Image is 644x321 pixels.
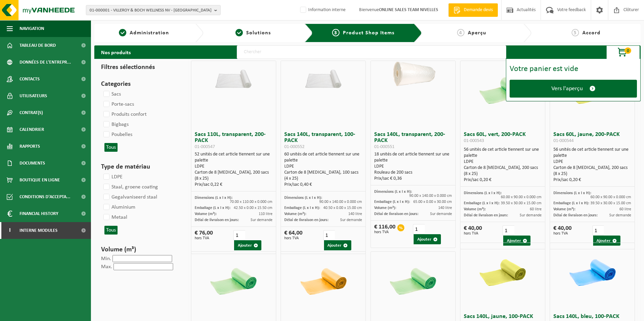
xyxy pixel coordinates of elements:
span: Aperçu [468,30,486,36]
div: 60 unités de cet article tiennent sur une palette [284,151,362,188]
span: Administration [130,30,169,36]
span: Tableau de bord [20,37,56,54]
span: Données de l'entrepr... [20,54,71,71]
div: € 40,00 [464,225,482,236]
span: Emballage (L x l x H): [464,201,500,205]
div: Votre panier est vide [510,65,637,73]
h3: Sacs 60L, jaune, 200-PACK [553,132,631,145]
h3: Type de matériau [101,162,179,172]
input: 1 [592,225,604,236]
h3: Sacs 140L, transparent, 100-PACK [284,132,362,150]
span: Volume (m³): [284,212,306,216]
input: 1 [413,224,425,234]
span: 60 litre [530,207,542,211]
img: 01-000543 [474,61,531,118]
span: Navigation [20,20,44,37]
span: 01-000552 [284,144,304,149]
h3: Filtres sélectionnés [101,62,179,72]
span: Dimensions (L x l x H): [195,196,232,200]
span: Interne modules [20,222,58,239]
span: Sur demande [609,213,631,217]
label: Sacs [102,89,121,99]
button: Ajouter [234,240,261,250]
span: Product Shop Items [343,30,394,36]
a: 3Product Shop Items [318,29,409,37]
span: Emballage (L x l x H): [374,200,410,204]
span: Dimensions (L x l x H): [284,196,322,200]
div: 18 unités de cet article tiennent sur une palette [374,151,452,182]
img: 01-000555 [564,243,621,300]
div: LDPE [284,164,362,170]
button: Tous [104,143,118,152]
a: 1Administration [98,29,190,37]
span: 140 litre [438,206,452,210]
img: 01-000548 [205,252,262,309]
span: Emballage (L x l x H): [553,201,589,205]
button: Ajouter [503,236,530,246]
div: Prix/sac € 0,36 [374,176,452,182]
span: Dimensions (L x l x H): [553,191,591,195]
span: Délai de livraison en jours: [553,213,598,217]
span: 1 [119,29,126,36]
label: Aluminium [102,202,135,212]
h3: Sacs 60L, vert, 200-PACK [464,132,542,145]
div: 52 unités de cet article tiennent sur une palette [195,151,272,188]
span: 70.00 x 110.00 x 0.000 cm [230,200,272,204]
input: 1 [503,225,514,236]
span: Délai de livraison en jours: [464,213,508,217]
label: Gegalvaniseerd staal [102,192,157,202]
div: LDPE [464,159,542,165]
button: Ajouter [324,240,351,250]
div: LDPE [195,164,272,170]
span: Volume (m³): [464,207,486,211]
div: Carton de 8 [MEDICAL_DATA], 200 sacs (8 x 25) [195,170,272,182]
span: Documents [20,155,45,172]
img: 01-000547 [205,61,262,90]
span: Délai de livraison en jours: [374,212,418,216]
a: Vers l'aperçu [510,80,637,98]
span: 0 [624,47,631,54]
span: 39.50 x 30.00 x 15.00 cm [590,201,631,205]
h3: Sacs 110L, transparent, 200-PACK [195,132,272,150]
span: Financial History [20,205,58,222]
label: LDPE [102,172,123,182]
span: Conditions d'accepta... [20,188,70,205]
img: 01-000549 [295,252,352,309]
span: Volume (m³): [553,207,575,211]
label: Metaal [102,212,127,222]
span: hors TVA [553,231,572,236]
h2: Nos produits [94,45,137,59]
span: Délai de livraison en jours: [195,218,239,222]
div: Carton de 8 [MEDICAL_DATA], 200 sacs (8 x 25) [464,165,542,177]
span: hors TVA [284,236,302,240]
a: 2Solutions [207,29,299,37]
span: Boutique en ligne [20,172,60,188]
h3: Volume (m³) [101,245,179,255]
span: hors TVA [374,230,395,234]
button: 0 [606,45,640,59]
div: 56 unités de cet article tiennent sur une palette [553,147,631,183]
input: 1 [233,230,245,240]
button: Ajouter [414,234,441,244]
span: Contrat(s) [20,104,43,121]
span: Volume (m³): [195,212,217,216]
span: 42.50 x 0.00 x 15.50 cm [234,206,272,210]
label: Poubelles [102,130,132,140]
span: 01-000547 [195,144,215,149]
div: LDPE [553,159,631,165]
span: 90.00 x 140.00 x 0.000 cm [319,200,362,204]
a: 5Accord [535,29,637,37]
label: Bigbags [102,119,129,130]
div: € 116,00 [374,224,395,234]
div: Prix/sac 0,20 € [464,177,542,183]
a: Demande devis [448,3,498,17]
span: 01-000544 [553,138,574,143]
span: Demande devis [462,7,494,13]
div: Prix/sac 0,20 € [553,177,631,183]
span: Sur demande [520,213,542,217]
span: 5 [572,29,579,36]
span: 90.00 x 140.00 x 0.000 cm [409,194,452,198]
span: 40.50 x 0.00 x 15.00 cm [323,206,362,210]
span: 2 [235,29,243,36]
img: 01-000552 [295,61,352,90]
